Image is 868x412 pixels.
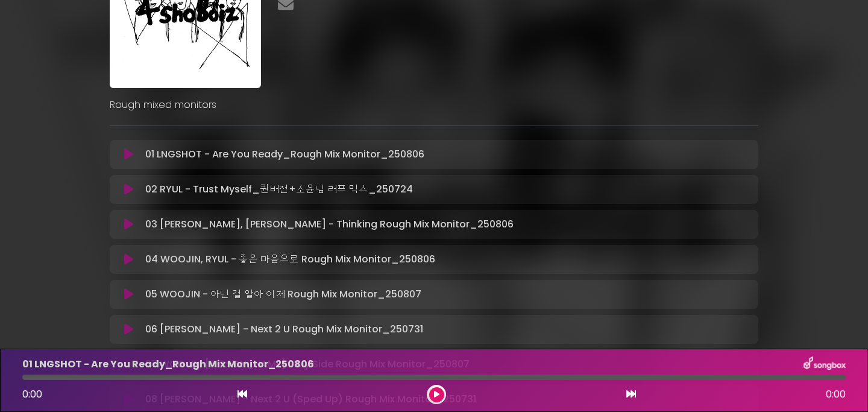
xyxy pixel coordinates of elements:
[22,357,314,372] p: 01 LNGSHOT - Are You Ready_Rough Mix Monitor_250806
[145,322,423,337] p: 06 [PERSON_NAME] - Next 2 U Rough Mix Monitor_250731
[22,387,42,401] span: 0:00
[145,252,435,267] p: 04 WOOJIN, RYUL - 좋은 마음으로 Rough Mix Monitor_250806
[145,287,421,302] p: 05 WOOJIN - 아닌 걸 알아 이제 Rough Mix Monitor_250807
[110,98,758,112] p: Rough mixed monitors
[145,147,424,162] p: 01 LNGSHOT - Are You Ready_Rough Mix Monitor_250806
[145,182,413,197] p: 02 RYUL - Trust Myself_퀀버전+소윤님 러프 믹스_250724
[145,217,514,232] p: 03 [PERSON_NAME], [PERSON_NAME] - Thinking Rough Mix Monitor_250806
[826,387,846,402] span: 0:00
[804,357,846,372] img: songbox-logo-white.png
